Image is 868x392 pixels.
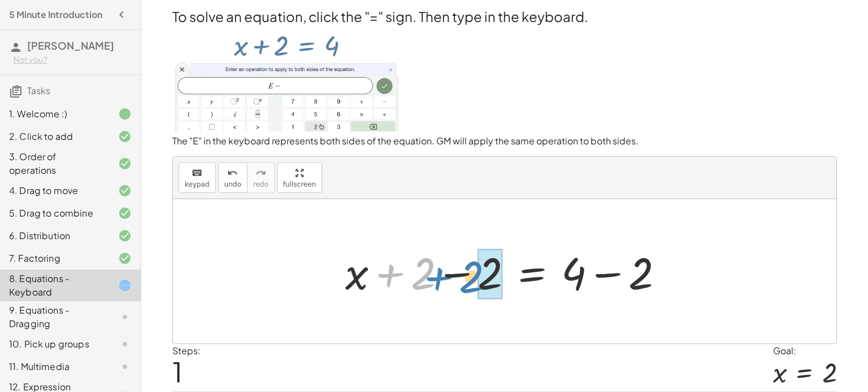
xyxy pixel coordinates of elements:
div: 1. Welcome :) [9,107,100,121]
i: Task not started. [118,337,132,351]
button: redoredo [247,162,275,193]
div: 7. Factoring [9,252,100,265]
span: Tasks [27,85,50,96]
i: Task not started. [118,360,132,373]
h2: To solve an equation, click the "=" sign. Then type in the keyboard. [172,7,837,26]
div: 8. Equations - Keyboard [9,272,100,299]
div: 6. Distribution [9,229,100,243]
img: 588eb906b31f4578073de062033d99608f36bc8d28e95b39103595da409ec8cd.webp [172,26,400,131]
i: Task not started. [118,310,132,324]
i: Task finished and correct. [118,184,132,197]
label: Steps: [172,345,201,356]
h4: 5 Minute Introduction [9,8,102,21]
div: Goal: [773,344,837,358]
div: 9. Equations - Dragging [9,303,100,331]
div: 2. Click to add [9,130,100,143]
span: [PERSON_NAME] [27,39,114,52]
i: Task finished and correct. [118,229,132,243]
span: redo [253,180,268,188]
div: 3. Order of operations [9,150,100,177]
i: redo [255,166,266,180]
i: keyboard [192,166,202,180]
i: Task finished. [118,107,132,121]
button: undoundo [218,162,248,193]
div: 5. Drag to combine [9,206,100,220]
i: undo [227,166,238,180]
button: fullscreen [277,162,322,193]
i: Task started. [118,279,132,292]
span: keypad [185,180,210,188]
div: Not you? [14,54,132,65]
span: 1 [172,354,183,389]
button: keyboardkeypad [179,162,216,193]
div: 10. Pick up groups [9,337,100,351]
p: The "E" in the keyboard represents both sides of the equation. GM will apply the same operation t... [172,135,837,148]
i: Task finished and correct. [118,157,132,170]
i: Task finished and correct. [118,252,132,265]
i: Task finished and correct. [118,206,132,220]
div: 4. Drag to move [9,184,100,197]
i: Task finished and correct. [118,130,132,143]
span: undo [224,180,241,188]
div: 11. Multimedia [9,360,100,373]
span: fullscreen [283,180,316,188]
